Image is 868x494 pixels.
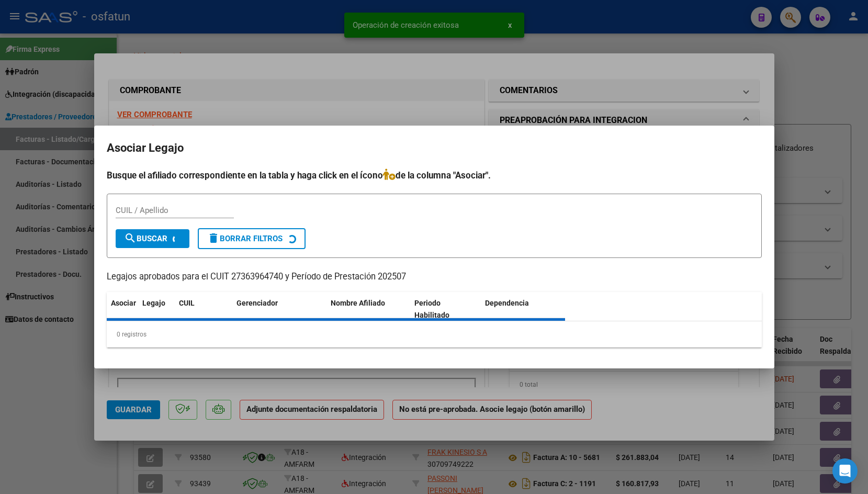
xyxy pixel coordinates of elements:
[107,138,762,158] h2: Asociar Legajo
[198,228,306,249] button: Borrar Filtros
[236,299,278,307] span: Gerenciador
[138,292,175,327] datatable-header-cell: Legajo
[414,299,449,319] span: Periodo Habilitado
[116,229,189,248] button: Buscar
[326,292,411,327] datatable-header-cell: Nombre Afiliado
[485,299,529,307] span: Dependencia
[207,234,283,243] span: Borrar Filtros
[232,292,326,327] datatable-header-cell: Gerenciador
[107,271,762,284] p: Legajos aprobados para el CUIT 27363964740 y Período de Prestación 202507
[179,299,195,307] span: CUIL
[175,292,232,327] datatable-header-cell: CUIL
[142,299,165,307] span: Legajo
[481,292,565,327] datatable-header-cell: Dependencia
[410,292,481,327] datatable-header-cell: Periodo Habilitado
[111,299,136,307] span: Asociar
[107,321,762,347] div: 0 registros
[124,234,167,243] span: Buscar
[207,232,220,244] mat-icon: delete
[107,292,138,327] datatable-header-cell: Asociar
[832,458,858,484] div: Open Intercom Messenger
[124,232,137,244] mat-icon: search
[331,299,385,307] span: Nombre Afiliado
[107,169,762,182] h4: Busque el afiliado correspondiente en la tabla y haga click en el ícono de la columna "Asociar".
